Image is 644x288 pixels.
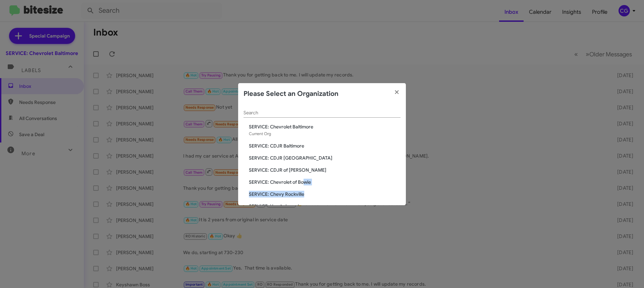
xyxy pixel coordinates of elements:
span: SERVICE: Chevy Rockville [249,191,400,197]
span: SERVICE: Chevrolet Baltimore [249,123,400,130]
span: SERVICE: CDJR Baltimore [249,142,400,149]
span: SERVICE: Chevrolet of Bowie [249,179,400,185]
span: SERVICE: Honda Laurel [249,203,400,210]
span: Current Org [249,131,271,136]
span: SERVICE: CDJR [GEOGRAPHIC_DATA] [249,155,400,161]
span: SERVICE: CDJR of [PERSON_NAME] [249,167,400,173]
h2: Please Select an Organization [244,89,338,99]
